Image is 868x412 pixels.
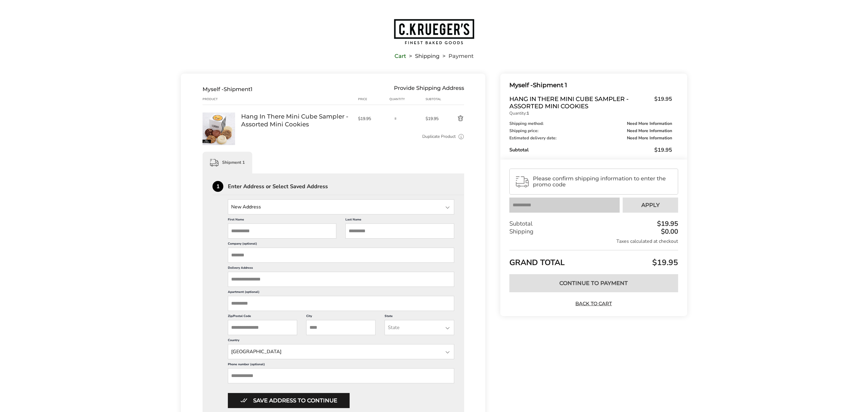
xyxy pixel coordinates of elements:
[389,113,401,125] input: Quantity input
[228,314,297,320] label: Zip/Postal Code
[203,97,241,102] div: Product
[250,86,253,93] span: 1
[627,122,672,126] span: Need More Information
[385,314,454,320] label: State
[203,113,235,145] img: Hang In There Mini Cube Sampler - Assorted Mini Cookies
[181,18,687,45] a: Go to home page
[509,274,678,292] button: Continue to Payment
[641,202,660,208] span: Apply
[443,115,464,122] button: Delete product
[228,393,350,408] button: Button save address
[228,217,336,223] label: First Name
[228,248,454,263] input: Company
[228,184,464,189] div: Enter Address or Select Saved Address
[228,362,454,368] label: Phone number (optional)
[627,136,672,140] span: Need More Information
[228,242,454,248] label: Company (optional)
[394,86,464,93] div: Provide Shipping Address
[406,54,439,58] li: Shipping
[509,220,678,228] div: Subtotal
[306,320,376,335] input: City
[509,111,672,116] p: Quantity:
[448,54,473,58] span: Payment
[509,122,672,126] div: Shipping method:
[228,199,454,214] input: State
[426,97,443,102] div: Subtotal
[228,296,454,311] input: Apartment
[393,18,475,45] img: C.KRUEGER'S
[623,198,678,213] button: Apply
[627,129,672,133] span: Need More Information
[573,300,615,307] a: Back to Cart
[203,86,224,93] span: Myself -
[426,116,443,122] span: $19.95
[203,112,235,118] a: Hang In There Mini Cube Sampler - Assorted Mini Cookies
[228,272,454,287] input: Delivery Address
[656,220,678,227] div: $19.95
[509,80,672,90] div: Shipment 1
[509,95,651,110] span: Hang In There Mini Cube Sampler - Assorted Mini Cookies
[358,97,389,102] div: Price
[651,257,678,268] span: $19.95
[654,146,672,154] span: $19.95
[509,146,672,154] div: Subtotal
[651,95,672,108] span: $19.95
[509,129,672,133] div: Shipping price:
[203,152,252,173] div: Shipment 1
[659,228,678,235] div: $0.00
[228,266,454,272] label: Delivery Address
[228,344,454,359] input: State
[389,97,426,102] div: Quantity
[228,320,297,335] input: ZIP
[358,116,386,122] span: $19.95
[395,54,406,58] a: Cart
[345,217,454,223] label: Last Name
[527,110,529,116] strong: 1
[212,181,223,192] div: 1
[533,176,673,188] span: Please confirm shipping information to enter the promo code
[306,314,376,320] label: City
[228,223,336,239] input: First Name
[228,338,454,344] label: Country
[203,86,253,93] div: Shipment
[422,133,456,140] a: Duplicate Product
[509,136,672,140] div: Estimated delivery date:
[385,320,454,335] input: State
[241,113,352,128] a: Hang In There Mini Cube Sampler - Assorted Mini Cookies
[509,95,672,110] a: Hang In There Mini Cube Sampler - Assorted Mini Cookies$19.95
[509,228,678,236] div: Shipping
[509,81,533,89] span: Myself -
[345,223,454,239] input: Last Name
[509,250,678,270] div: GRAND TOTAL
[228,290,454,296] label: Apartment (optional)
[509,238,678,245] div: Taxes calculated at checkout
